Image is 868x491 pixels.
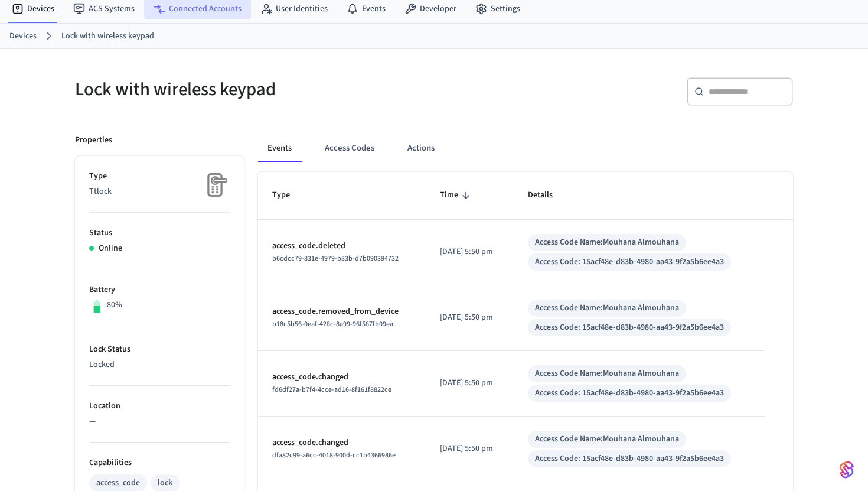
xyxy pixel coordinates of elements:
span: dfa82c99-a6cc-4018-900d-cc1b4366986e [272,450,396,460]
a: Lock with wireless keypad [61,30,154,43]
p: access_code.removed_from_device [272,305,412,318]
span: Details [528,186,568,204]
p: access_code.changed [272,437,412,449]
p: Locked [89,359,230,371]
p: [DATE] 5:50 pm [440,246,500,258]
div: Access Code: 15acf48e-d83b-4980-aa43-9f2a5b6ee4a3 [535,387,724,399]
div: Access Code Name: Mouhana Almouhana [535,433,679,446]
p: Location [89,400,230,412]
p: — [89,415,230,428]
p: access_code.deleted [272,240,412,252]
p: access_code.changed [272,371,412,383]
h5: Lock with wireless keypad [75,77,427,102]
p: 80% [107,299,122,311]
span: b6cdcc79-831e-4979-b33b-d7b090394732 [272,253,399,264]
p: Battery [89,284,230,296]
span: fd6df27a-b7f4-4cce-ad16-8f161f8822ce [272,385,391,395]
span: b18c5b56-0eaf-428c-8a99-96f587fb09ea [272,319,393,329]
span: Time [440,186,474,204]
span: Type [272,186,305,204]
div: Access Code: 15acf48e-d83b-4980-aa43-9f2a5b6ee4a3 [535,453,724,465]
a: Devices [9,30,37,43]
p: Properties [75,134,112,147]
button: Actions [398,134,444,162]
div: ant example [258,134,793,162]
p: [DATE] 5:50 pm [440,377,500,389]
p: Capabilities [89,457,230,469]
button: Access Codes [315,134,384,162]
img: SeamLogoGradient.69752ec5.svg [840,460,854,479]
div: Access Code Name: Mouhana Almouhana [535,302,679,314]
div: access_code [96,477,140,489]
div: Access Code Name: Mouhana Almouhana [535,236,679,249]
div: lock [158,477,172,489]
div: Access Code: 15acf48e-d83b-4980-aa43-9f2a5b6ee4a3 [535,256,724,268]
p: [DATE] 5:50 pm [440,443,500,455]
img: Placeholder Lock Image [200,170,230,200]
p: Status [89,227,230,239]
p: Type [89,170,230,183]
button: Events [258,134,301,162]
p: [DATE] 5:50 pm [440,311,500,324]
div: Access Code Name: Mouhana Almouhana [535,368,679,380]
p: Online [99,242,122,255]
div: Access Code: 15acf48e-d83b-4980-aa43-9f2a5b6ee4a3 [535,321,724,334]
p: Ttlock [89,186,230,198]
p: Lock Status [89,343,230,356]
